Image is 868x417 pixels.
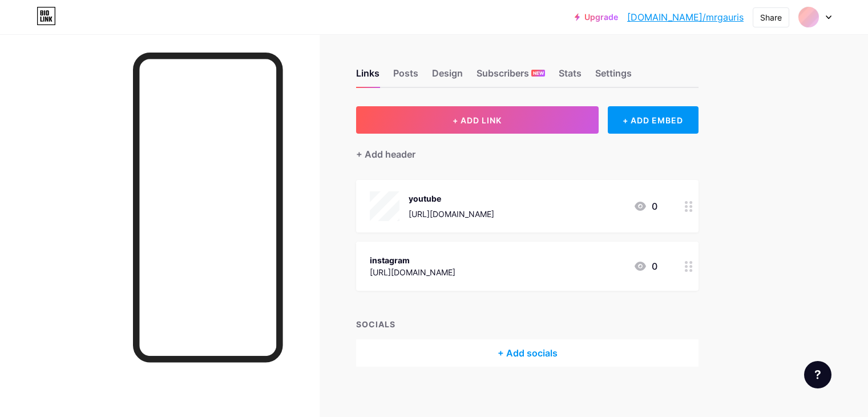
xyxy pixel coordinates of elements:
[356,66,380,87] div: Links
[370,266,455,278] div: [URL][DOMAIN_NAME]
[370,254,455,266] div: instagram
[453,115,502,125] span: + ADD LINK
[760,11,782,23] div: Share
[633,199,657,213] div: 0
[409,193,494,205] div: youtube
[409,208,494,220] div: [URL][DOMAIN_NAME]
[559,66,582,87] div: Stats
[432,66,463,87] div: Design
[356,147,415,161] div: + Add header
[595,66,632,87] div: Settings
[356,318,699,330] div: SOCIALS
[533,70,544,77] span: NEW
[633,259,657,273] div: 0
[608,106,699,134] div: + ADD EMBED
[356,106,599,134] button: + ADD LINK
[356,339,699,367] div: + Add socials
[627,10,744,24] a: [DOMAIN_NAME]/mrgauris
[575,13,618,22] a: Upgrade
[477,66,545,87] div: Subscribers
[393,66,418,87] div: Posts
